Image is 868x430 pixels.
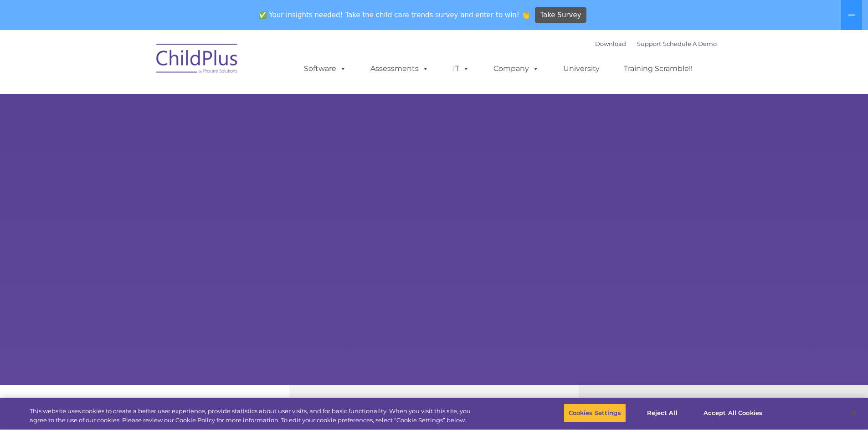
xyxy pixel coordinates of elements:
button: Close [843,403,863,423]
a: Training Scramble!! [615,60,702,78]
button: Accept All Cookies [699,404,767,423]
span: Phone number [127,97,165,104]
a: Company [484,60,548,78]
span: Last name [127,60,154,67]
a: Support [637,40,661,47]
a: Download [595,40,626,47]
a: Take Survey [535,7,586,23]
button: Cookies Settings [564,404,626,423]
a: Assessments [361,60,438,78]
span: Take Survey [540,7,581,23]
a: Software [295,60,355,78]
font: | [595,40,717,47]
img: ChildPlus by Procare Solutions [152,37,243,83]
a: Schedule A Demo [663,40,717,47]
button: Reject All [634,404,691,423]
a: IT [444,60,478,78]
a: University [554,60,609,78]
span: ✅ Your insights needed! Take the child care trends survey and enter to win! 👏 [255,6,534,24]
div: This website uses cookies to create a better user experience, provide statistics about user visit... [30,407,478,425]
